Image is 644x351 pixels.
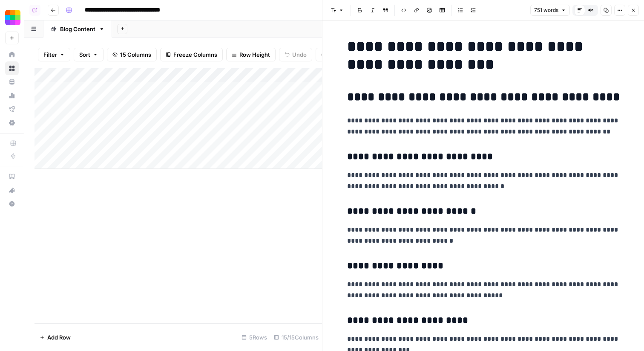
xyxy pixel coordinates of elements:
[60,25,95,33] div: Blog Content
[173,50,217,59] span: Freeze Columns
[530,5,570,16] button: 751 words
[238,331,270,344] div: 5 Rows
[5,61,19,75] a: Browse
[279,48,312,61] button: Undo
[43,50,57,59] span: Filter
[34,331,76,344] button: Add Row
[226,48,276,61] button: Row Height
[160,48,223,61] button: Freeze Columns
[43,20,112,38] a: Blog Content
[5,10,20,25] img: Smallpdf Logo
[534,6,558,14] span: 751 words
[47,333,71,342] span: Add Row
[5,7,19,28] button: Workspace: Smallpdf
[79,50,90,59] span: Sort
[292,50,307,59] span: Undo
[38,48,70,61] button: Filter
[5,48,19,61] a: Home
[270,331,322,344] div: 15/15 Columns
[6,184,18,197] div: What's new?
[107,48,157,61] button: 15 Columns
[239,50,270,59] span: Row Height
[5,75,19,89] a: Your Data
[5,197,19,211] button: Help + Support
[5,170,19,183] a: AirOps Academy
[5,89,19,102] a: Usage
[74,48,103,61] button: Sort
[5,116,19,130] a: Settings
[5,183,19,197] button: What's new?
[120,50,151,59] span: 15 Columns
[5,102,19,116] a: Flightpath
